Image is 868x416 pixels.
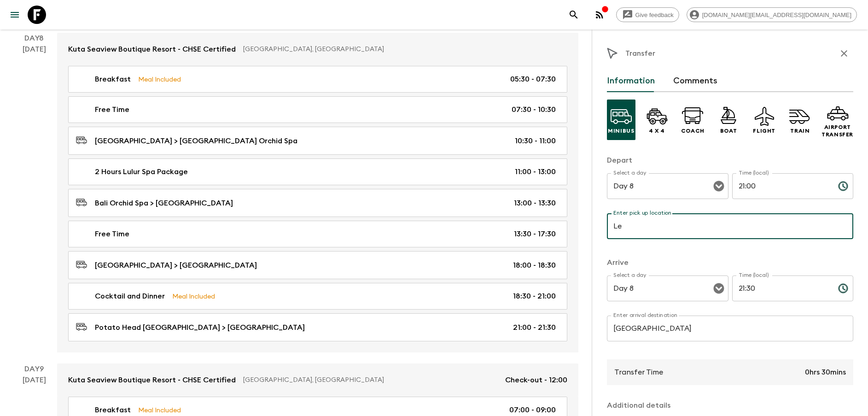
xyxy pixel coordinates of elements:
div: [DATE] [23,44,46,352]
button: Choose time, selected time is 9:30 PM [834,279,852,298]
p: Coach [681,127,705,135]
p: 10:30 - 11:00 [515,135,556,146]
p: 18:00 - 18:30 [513,260,556,271]
a: BreakfastMeal Included05:30 - 07:30 [68,66,567,93]
p: Flight [753,127,775,135]
p: Transfer Time [614,367,663,378]
p: Meal Included [172,291,215,301]
p: 18:30 - 21:00 [513,291,556,302]
span: Give feedback [630,12,679,18]
p: Check-out - 12:00 [505,375,567,386]
p: Transfer [625,48,655,59]
p: [GEOGRAPHIC_DATA] > [GEOGRAPHIC_DATA] [95,260,257,271]
label: Time (local) [739,169,769,177]
p: 2 Hours Lulur Spa Package [95,166,188,177]
p: Breakfast [95,404,131,416]
p: Day 9 [11,363,57,375]
p: Train [790,127,810,135]
a: 2 Hours Lulur Spa Package11:00 - 13:00 [68,158,567,185]
button: Comments [673,70,717,92]
p: [GEOGRAPHIC_DATA] > [GEOGRAPHIC_DATA] Orchid Spa [95,135,297,146]
p: Additional details [607,400,853,411]
p: Airport Transfer [821,123,853,138]
label: Time (local) [739,271,769,279]
p: 13:30 - 17:30 [514,229,556,240]
p: Kuta Seaview Boutique Resort - CHSE Certified [68,44,236,55]
p: 13:00 - 13:30 [514,198,556,209]
span: [DOMAIN_NAME][EMAIL_ADDRESS][DOMAIN_NAME] [697,12,856,18]
a: Kuta Seaview Boutique Resort - CHSE Certified[GEOGRAPHIC_DATA], [GEOGRAPHIC_DATA]Check-out - 12:00 [57,363,578,397]
p: Depart [607,155,853,166]
a: Cocktail and DinnerMeal Included18:30 - 21:00 [68,283,567,310]
p: 07:00 - 09:00 [509,404,556,416]
a: Free Time13:30 - 17:30 [68,221,567,247]
p: 05:30 - 07:30 [510,74,556,85]
button: menu [6,6,24,24]
p: Breakfast [95,74,131,85]
a: Give feedback [616,7,679,22]
a: Kuta Seaview Boutique Resort - CHSE Certified[GEOGRAPHIC_DATA], [GEOGRAPHIC_DATA] [57,33,578,66]
a: Potato Head [GEOGRAPHIC_DATA] > [GEOGRAPHIC_DATA]21:00 - 21:30 [68,313,567,341]
button: search adventures [565,6,583,24]
p: Free Time [95,229,129,240]
p: [GEOGRAPHIC_DATA], [GEOGRAPHIC_DATA] [243,375,498,385]
p: 21:00 - 21:30 [513,322,556,333]
button: Choose time, selected time is 9:00 PM [834,177,852,195]
p: 11:00 - 13:00 [515,166,556,177]
button: Open [712,282,725,295]
label: Select a day [613,169,646,177]
p: 0hrs 30mins [805,367,846,378]
p: Meal Included [138,74,181,84]
a: [GEOGRAPHIC_DATA] > [GEOGRAPHIC_DATA] Orchid Spa10:30 - 11:00 [68,127,567,155]
p: 07:30 - 10:30 [512,104,556,115]
p: Minibus [608,127,634,135]
p: Meal Included [138,405,181,415]
p: Day 8 [11,33,57,44]
div: [DOMAIN_NAME][EMAIL_ADDRESS][DOMAIN_NAME] [687,7,857,22]
label: Select a day [613,271,646,279]
a: Free Time07:30 - 10:30 [68,96,567,123]
a: [GEOGRAPHIC_DATA] > [GEOGRAPHIC_DATA]18:00 - 18:30 [68,251,567,279]
p: Potato Head [GEOGRAPHIC_DATA] > [GEOGRAPHIC_DATA] [95,322,305,333]
button: Information [607,70,655,92]
p: Boat [720,127,737,135]
p: Cocktail and Dinner [95,291,165,302]
input: hh:mm [732,173,831,199]
input: hh:mm [732,275,831,301]
p: 4 x 4 [649,127,665,135]
p: Kuta Seaview Boutique Resort - CHSE Certified [68,375,236,386]
p: Bali Orchid Spa > [GEOGRAPHIC_DATA] [95,198,233,209]
label: Enter pick up location [613,209,672,217]
p: Arrive [607,257,853,268]
label: Enter arrival destination [613,311,678,319]
button: Open [712,180,725,193]
a: Bali Orchid Spa > [GEOGRAPHIC_DATA]13:00 - 13:30 [68,189,567,217]
p: [GEOGRAPHIC_DATA], [GEOGRAPHIC_DATA] [243,45,560,54]
p: Free Time [95,104,129,115]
